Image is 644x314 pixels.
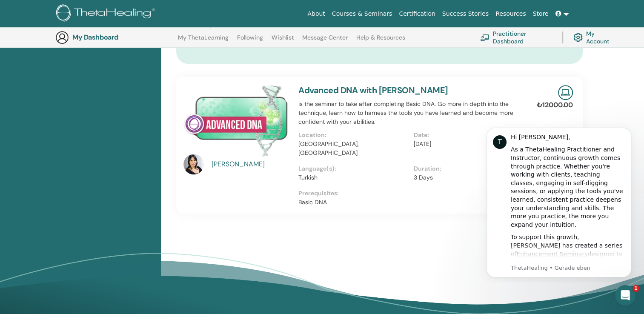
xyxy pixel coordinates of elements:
iframe: Intercom notifications Nachricht [474,120,644,283]
a: Following [237,34,263,48]
p: Prerequisites: [298,189,529,198]
p: ₺12000.00 [537,100,573,110]
a: Certification [395,6,438,22]
a: Resources [492,6,530,22]
p: [GEOGRAPHIC_DATA], [GEOGRAPHIC_DATA] [298,140,408,157]
img: generic-user-icon.jpg [55,31,69,44]
p: Language(s): [298,164,408,173]
a: My ThetaLearning [178,34,229,48]
p: Message from ThetaHealing, sent Gerade eben [37,144,151,152]
img: cog.svg [573,31,583,44]
img: logo.png [56,4,158,23]
a: Message Center [302,34,348,48]
p: Turkish [298,173,408,182]
a: Success Stories [439,6,492,22]
p: Date: [414,131,524,140]
img: Advanced DNA [183,85,288,157]
a: Advanced DNA with [PERSON_NAME] [298,85,448,96]
p: [DATE] [414,140,524,148]
p: Location: [298,131,408,140]
p: 3 Days [414,173,524,182]
p: is the seminar to take after completing Basic DNA. Go more in depth into the technique, learn how... [298,100,529,126]
a: Store [530,6,552,22]
p: Basic DNA [298,198,529,207]
a: About [304,6,328,22]
a: Enhancement Seminars [43,131,114,137]
div: To support this growth, [PERSON_NAME] has created a series of designed to help you refine your kn... [37,113,151,205]
h3: My Dashboard [72,33,157,41]
a: Courses & Seminars [329,6,396,22]
iframe: Intercom live chat [615,285,635,305]
img: chalkboard-teacher.svg [480,34,489,41]
img: default.jpg [183,154,204,174]
span: 1 [633,285,639,292]
img: Live Online Seminar [558,85,573,100]
a: Help & Resources [356,34,405,48]
a: [PERSON_NAME] [212,159,290,169]
p: Duration: [414,164,524,173]
a: Wishlist [272,34,294,48]
a: Practitioner Dashboard [480,28,552,47]
a: My Account [573,28,616,47]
